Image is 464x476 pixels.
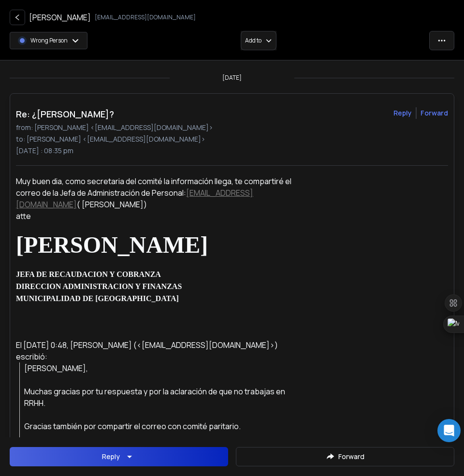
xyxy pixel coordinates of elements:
[30,37,68,44] p: Wrong Person
[24,362,298,374] div: [PERSON_NAME],
[16,282,182,290] font: DIRECCION ADMINISTRACION Y FINANZAS
[10,447,228,466] button: Reply
[16,175,298,210] div: Muy buen dia, como secretaria del comité la información llega, te compartiré el correo de la Jefa...
[102,452,120,462] div: Reply
[16,232,208,258] span: [PERSON_NAME]
[24,386,298,467] div: Muchas gracias por tu respuesta y por la aclaración de que no trabajas en RRHH. Gracias también p...
[420,108,448,118] div: Forward
[16,339,298,362] div: El [DATE] 0:48, [PERSON_NAME] (<[EMAIL_ADDRESS][DOMAIN_NAME]>) escribió:
[16,210,298,222] div: atte
[245,37,261,44] p: Add to
[393,108,412,118] button: Reply
[236,447,454,466] button: Forward
[16,146,448,156] p: [DATE] : 08:35 pm
[16,134,448,144] p: to: [PERSON_NAME] <[EMAIL_ADDRESS][DOMAIN_NAME]>
[16,294,179,303] font: MUNICIPALIDAD DE [GEOGRAPHIC_DATA]
[222,74,242,82] p: [DATE]
[437,419,461,442] div: Open Intercom Messenger
[16,107,114,121] h1: Re: ¿[PERSON_NAME]?
[10,31,87,50] button: Wrong Person
[16,123,448,132] p: from: [PERSON_NAME] <[EMAIL_ADDRESS][DOMAIN_NAME]>
[16,270,161,278] font: JEFA DE RECAUDACION Y COBRANZA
